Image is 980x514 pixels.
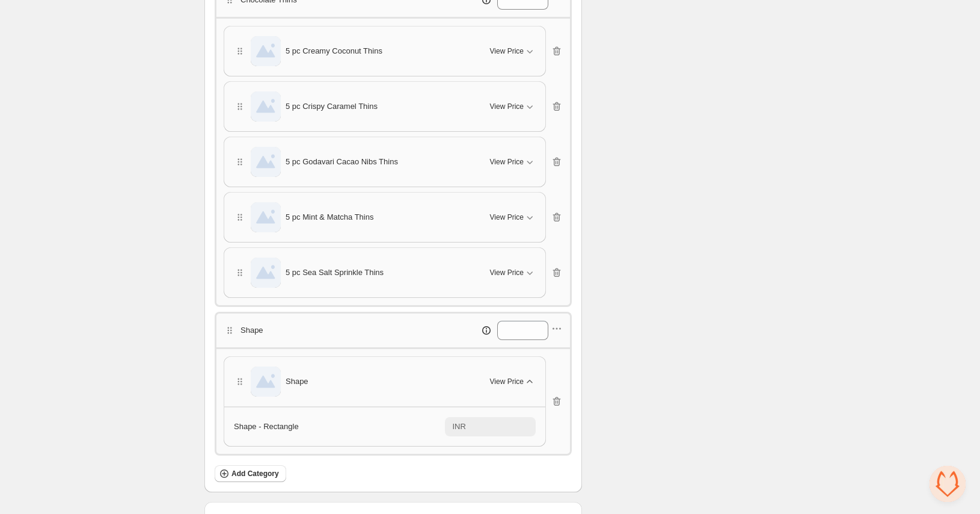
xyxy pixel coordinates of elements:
span: Shape - Rectangle [234,422,299,431]
img: 5 pc Godavari Cacao Nibs Thins [251,147,281,177]
span: 5 pc Godavari Cacao Nibs Thins [286,156,398,168]
button: View Price [483,97,543,116]
img: 5 pc Creamy Coconut Thins [251,36,281,66]
span: View Price [490,377,524,386]
p: Shape [240,324,263,336]
div: INR [452,421,465,433]
span: View Price [490,102,524,111]
span: Add Category [231,469,279,478]
img: Shape [251,367,281,397]
span: Shape [286,376,308,388]
img: 5 pc Crispy Caramel Thins [251,91,281,122]
span: 5 pc Crispy Caramel Thins [286,101,378,113]
button: Add Category [215,465,286,482]
span: 5 pc Creamy Coconut Thins [286,45,382,57]
img: 5 pc Sea Salt Sprinkle Thins [251,258,281,288]
button: View Price [483,372,543,391]
button: View Price [483,208,543,227]
span: View Price [490,212,524,222]
span: 5 pc Sea Salt Sprinkle Thins [286,267,384,279]
div: Open chat [929,466,966,502]
button: View Price [483,152,543,172]
span: View Price [490,46,524,56]
span: 5 pc Mint & Matcha Thins [286,211,373,223]
button: View Price [483,42,543,61]
span: View Price [490,268,524,277]
button: View Price [483,263,543,282]
img: 5 pc Mint & Matcha Thins [251,202,281,232]
span: View Price [490,157,524,167]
